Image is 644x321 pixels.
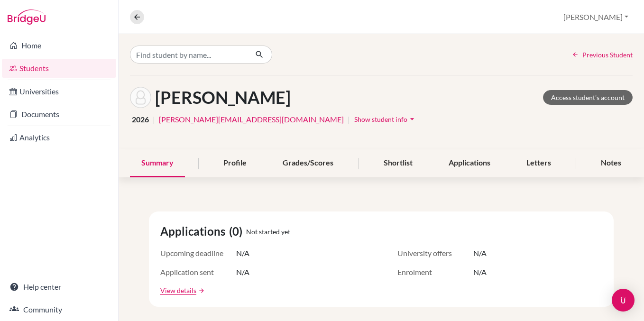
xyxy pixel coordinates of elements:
[572,50,633,60] a: Previous Student
[372,149,424,177] div: Shortlist
[130,46,248,64] input: Find student by name...
[2,300,116,319] a: Community
[612,289,635,312] div: Open Intercom Messenger
[2,105,116,124] a: Documents
[236,266,249,278] span: N/A
[160,223,229,240] span: Applications
[543,90,633,105] a: Access student's account
[236,248,249,259] span: N/A
[130,87,151,108] img: Viktor Repka's avatar
[160,285,196,295] a: View details
[348,114,350,125] span: |
[559,8,633,26] button: [PERSON_NAME]
[2,277,116,296] a: Help center
[2,59,116,78] a: Students
[589,149,633,177] div: Notes
[246,227,290,237] span: Not started yet
[437,149,502,177] div: Applications
[407,114,417,124] i: arrow_drop_down
[397,266,473,278] span: Enrolment
[473,266,487,278] span: N/A
[582,50,633,60] span: Previous Student
[354,115,407,123] span: Show student info
[153,114,155,125] span: |
[155,87,291,108] h1: [PERSON_NAME]
[229,223,246,240] span: (0)
[354,112,417,127] button: Show student infoarrow_drop_down
[271,149,345,177] div: Grades/Scores
[2,82,116,101] a: Universities
[2,36,116,55] a: Home
[196,287,205,294] a: arrow_forward
[473,248,487,259] span: N/A
[160,248,236,259] span: Upcoming deadline
[397,248,473,259] span: University offers
[130,149,185,177] div: Summary
[2,128,116,147] a: Analytics
[159,114,344,125] a: [PERSON_NAME][EMAIL_ADDRESS][DOMAIN_NAME]
[212,149,258,177] div: Profile
[8,9,46,25] img: Bridge-U
[160,266,236,278] span: Application sent
[515,149,562,177] div: Letters
[132,114,149,125] span: 2026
